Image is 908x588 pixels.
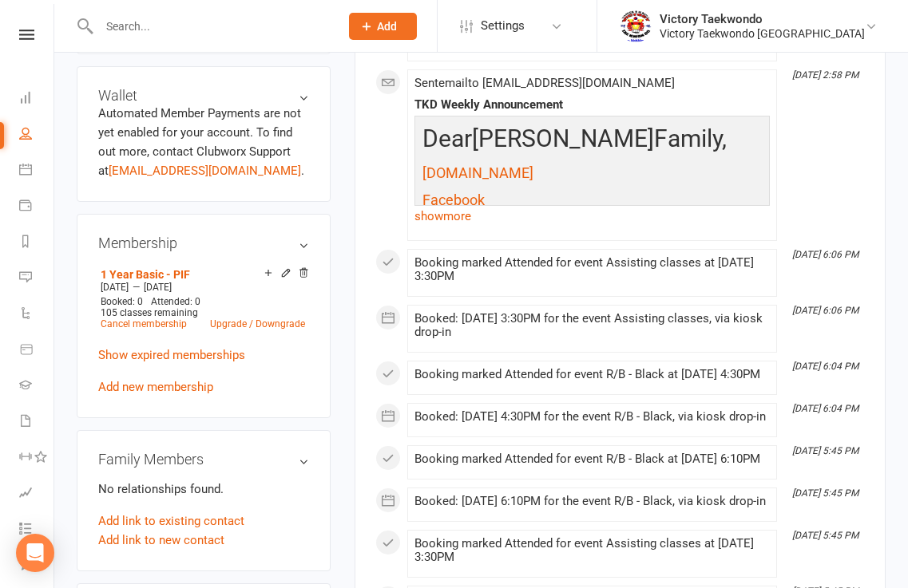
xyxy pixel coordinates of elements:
[98,380,213,394] a: Add new membership
[414,368,770,381] div: Booking marked Attended for event R/B - Black at [DATE] 4:30PM
[98,511,244,531] a: Add link to existing contact
[792,530,858,541] i: [DATE] 5:45 PM
[101,318,187,330] a: Cancel membership
[19,333,55,369] a: Product Sales
[422,167,533,181] a: [DOMAIN_NAME]
[792,69,858,81] i: [DATE] 2:58 PM
[414,256,770,283] div: Booking marked Attended for event Assisting classes at [DATE] 3:30PM
[98,88,309,104] h3: Wallet
[19,117,55,153] a: People
[654,124,727,152] span: Family,
[792,249,858,260] i: [DATE] 6:06 PM
[97,281,309,294] div: —
[414,205,770,227] a: show more
[422,194,485,208] a: Facebook
[98,531,224,550] a: Add link to new contact
[98,479,309,499] p: No relationships found.
[414,98,770,112] div: TKD Weekly Announcement
[210,318,305,330] a: Upgrade / Downgrade
[101,268,190,281] a: 1 Year Basic - PIF
[19,476,55,512] a: Assessments
[660,12,865,26] div: Victory Taekwondo
[98,235,309,251] h3: Membership
[792,361,858,372] i: [DATE] 6:04 PM
[792,487,858,499] i: [DATE] 5:45 PM
[98,348,245,362] a: Show expired memberships
[19,189,55,225] a: Payments
[620,10,652,42] img: thumb_image1542833469.png
[414,312,770,339] div: Booked: [DATE] 3:30PM for the event Assisting classes, via kiosk drop-in
[792,445,858,456] i: [DATE] 5:45 PM
[151,296,200,307] span: Attended: 0
[101,307,198,318] span: 105 classes remaining
[109,164,301,178] a: [EMAIL_ADDRESS][DOMAIN_NAME]
[144,282,172,293] span: [DATE]
[414,76,675,90] span: Sent email to [EMAIL_ADDRESS][DOMAIN_NAME]
[414,495,770,508] div: Booked: [DATE] 6:10PM for the event R/B - Black, via kiosk drop-in
[19,225,55,261] a: Reports
[414,410,770,424] div: Booked: [DATE] 4:30PM for the event R/B - Black, via kiosk drop-in
[377,20,397,33] span: Add
[94,15,328,37] input: Search...
[660,26,865,41] div: Victory Taekwondo [GEOGRAPHIC_DATA]
[792,403,858,414] i: [DATE] 6:04 PM
[414,452,770,466] div: Booking marked Attended for event R/B - Black at [DATE] 6:10PM
[422,164,533,181] span: [DOMAIN_NAME]
[101,296,143,307] span: Booked: 0
[472,124,654,152] span: [PERSON_NAME]
[792,305,858,316] i: [DATE] 6:06 PM
[16,534,54,572] div: Open Intercom Messenger
[422,124,472,152] span: Dear
[422,191,485,208] span: Facebook
[101,282,129,293] span: [DATE]
[414,537,770,564] div: Booking marked Attended for event Assisting classes at [DATE] 3:30PM
[349,13,417,40] button: Add
[481,8,525,44] span: Settings
[98,106,304,178] no-payment-system: Automated Member Payments are not yet enabled for your account. To find out more, contact Clubwor...
[19,81,55,117] a: Dashboard
[19,153,55,189] a: Calendar
[98,452,309,468] h3: Family Members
